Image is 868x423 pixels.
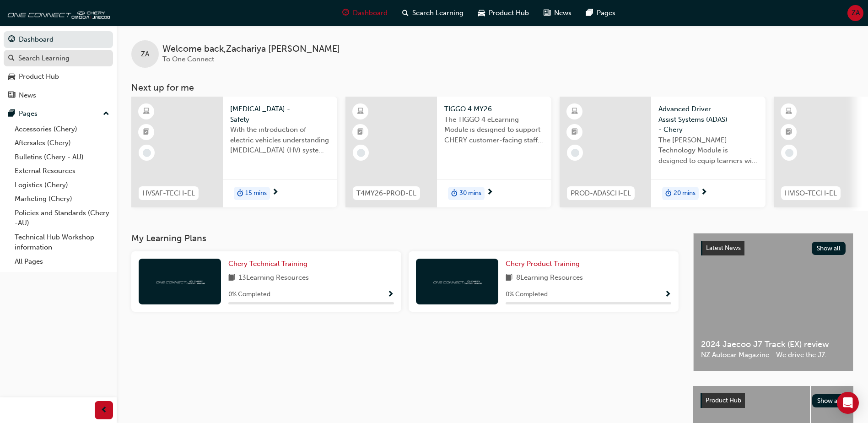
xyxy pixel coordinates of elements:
span: Product Hub [706,396,741,404]
span: learningRecordVerb_NONE-icon [143,149,151,157]
span: 2024 Jaecoo J7 Track (EX) review [701,339,846,350]
div: News [19,90,36,101]
span: car-icon [8,73,15,81]
button: Show all [812,242,846,255]
span: guage-icon [342,7,349,19]
span: pages-icon [8,110,15,118]
span: duration-icon [451,188,458,200]
span: news-icon [8,92,15,100]
span: booktick-icon [571,126,578,138]
img: oneconnect [155,277,205,286]
button: Pages [4,105,113,122]
span: Product Hub [489,8,529,18]
span: Latest News [706,244,741,252]
span: [MEDICAL_DATA] - Safety [230,104,330,125]
span: learningRecordVerb_NONE-icon [571,149,579,157]
span: HVSAF-TECH-EL [142,188,195,199]
div: Search Learning [18,53,70,64]
a: News [4,87,113,104]
span: Dashboard [353,8,388,18]
a: Accessories (Chery) [11,122,113,136]
span: learningRecordVerb_NONE-icon [357,149,365,157]
img: oneconnect [432,277,482,286]
span: Chery Technical Training [228,260,307,268]
span: NZ Autocar Magazine - We drive the J7. [701,350,846,360]
span: 8 Learning Resources [516,272,583,284]
a: car-iconProduct Hub [471,4,536,22]
img: oneconnect [5,4,110,22]
span: booktick-icon [786,126,792,138]
span: 0 % Completed [506,289,548,300]
span: Show Progress [664,291,671,299]
span: With the introduction of electric vehicles understanding [MEDICAL_DATA] (HV) systems is critical ... [230,125,330,156]
span: duration-icon [665,188,672,200]
a: Latest NewsShow all [701,241,846,255]
button: Show Progress [387,289,394,300]
span: search-icon [402,7,409,19]
span: 15 mins [245,188,267,199]
button: DashboardSearch LearningProduct HubNews [4,29,113,105]
a: Dashboard [4,31,113,48]
a: Chery Product Training [506,259,583,269]
a: All Pages [11,255,113,269]
span: guage-icon [8,36,15,44]
span: Show Progress [387,291,394,299]
button: ZA [847,5,863,21]
span: booktick-icon [357,126,364,138]
a: HVSAF-TECH-EL[MEDICAL_DATA] - SafetyWith the introduction of electric vehicles understanding [MED... [131,97,337,207]
a: search-iconSearch Learning [395,4,471,22]
button: Show Progress [664,289,671,300]
a: Aftersales (Chery) [11,136,113,150]
span: 30 mins [459,188,481,199]
span: Search Learning [412,8,464,18]
span: PROD-ADASCH-EL [571,188,631,199]
a: Product Hub [4,68,113,85]
a: Chery Technical Training [228,259,311,269]
span: book-icon [506,272,512,284]
a: Latest NewsShow all2024 Jaecoo J7 Track (EX) reviewNZ Autocar Magazine - We drive the J7. [693,233,853,371]
a: Technical Hub Workshop information [11,230,113,255]
div: Open Intercom Messenger [837,392,859,414]
span: next-icon [272,189,279,197]
span: learningResourceType_ELEARNING-icon [786,106,792,118]
a: news-iconNews [536,4,579,22]
span: learningResourceType_ELEARNING-icon [571,106,578,118]
a: guage-iconDashboard [335,4,395,22]
a: Marketing (Chery) [11,192,113,206]
span: The TIGGO 4 eLearning Module is designed to support CHERY customer-facing staff with the product ... [444,114,544,146]
div: Pages [19,108,38,119]
span: Welcome back , Zachariya [PERSON_NAME] [162,44,340,54]
span: learningRecordVerb_NONE-icon [785,149,793,157]
h3: My Learning Plans [131,233,679,244]
span: ZA [852,8,860,18]
span: ZA [141,49,149,60]
span: T4MY26-PROD-EL [356,188,416,199]
span: 0 % Completed [228,289,270,300]
span: pages-icon [586,7,593,19]
a: pages-iconPages [579,4,623,22]
a: Bulletins (Chery - AU) [11,150,113,164]
span: car-icon [478,7,485,19]
span: book-icon [228,272,235,284]
span: Chery Product Training [506,260,580,268]
span: up-icon [103,108,109,120]
span: 13 Learning Resources [239,272,309,284]
h3: Next up for me [117,82,868,93]
span: To One Connect [162,55,214,63]
span: news-icon [544,7,550,19]
div: Product Hub [19,71,59,82]
span: next-icon [701,189,707,197]
span: learningResourceType_ELEARNING-icon [357,106,364,118]
a: PROD-ADASCH-ELAdvanced Driver Assist Systems (ADAS) - CheryThe [PERSON_NAME] Technology Module is... [560,97,766,207]
span: News [554,8,571,18]
span: Pages [597,8,615,18]
span: HVISO-TECH-EL [785,188,837,199]
a: Logistics (Chery) [11,178,113,192]
span: next-icon [486,189,493,197]
span: learningResourceType_ELEARNING-icon [143,106,150,118]
span: prev-icon [101,405,108,416]
a: T4MY26-PROD-ELTIGGO 4 MY26The TIGGO 4 eLearning Module is designed to support CHERY customer-faci... [345,97,551,207]
span: Advanced Driver Assist Systems (ADAS) - Chery [658,104,758,135]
